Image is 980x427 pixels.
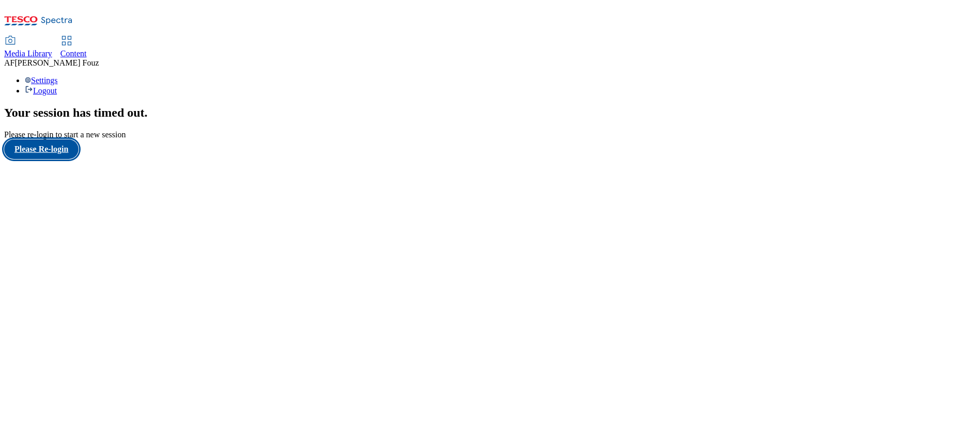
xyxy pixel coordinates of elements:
a: Media Library [4,37,52,58]
a: Logout [25,86,57,95]
a: Content [60,37,87,58]
span: [PERSON_NAME] Fouz [14,58,99,67]
div: Please re-login to start a new session [4,130,976,139]
a: Please Re-login [4,139,976,159]
h2: Your session has timed out [4,106,976,120]
span: . [145,106,148,119]
span: Media Library [4,49,52,58]
button: Please Re-login [4,139,79,159]
a: Settings [25,76,58,85]
span: AF [4,58,14,67]
span: Content [60,49,87,58]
